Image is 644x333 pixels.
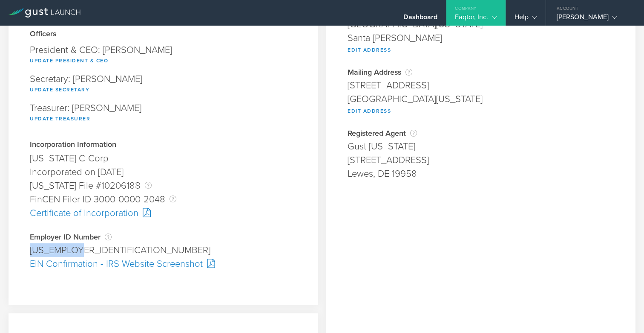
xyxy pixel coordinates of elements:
iframe: Chat Widget [601,292,644,333]
div: Incorporation Information [30,141,296,149]
div: Officers [30,30,296,39]
div: [US_STATE] C-Corp [30,152,296,165]
div: [US_EMPLOYER_IDENTIFICATION_NUMBER] [30,243,296,257]
div: [STREET_ADDRESS] [348,79,614,92]
div: [STREET_ADDRESS] [348,153,614,167]
div: Treasurer: [PERSON_NAME] [30,99,296,128]
div: Certificate of Incorporation [30,206,296,220]
div: Faqtor, Inc. [455,13,497,26]
button: Edit Address [348,106,391,116]
div: Incorporated on [DATE] [30,165,296,179]
div: Dashboard [403,13,437,26]
div: Santa [PERSON_NAME] [348,31,614,45]
div: Mailing Address [348,68,614,76]
div: [GEOGRAPHIC_DATA][US_STATE] [348,92,614,106]
button: Update Treasurer [30,114,90,124]
div: [PERSON_NAME] [557,13,629,26]
div: [US_STATE] File #10206188 [30,179,296,193]
div: FinCEN Filer ID 3000-0000-2048 [30,193,296,206]
div: Employer ID Number [30,233,296,241]
div: Help [515,13,537,26]
div: President & CEO: [PERSON_NAME] [30,41,296,70]
button: Update Secretary [30,85,89,95]
div: EIN Confirmation - IRS Website Screenshot [30,257,296,271]
button: Update President & CEO [30,55,108,66]
div: Secretary: [PERSON_NAME] [30,70,296,99]
button: Edit Address [348,45,391,55]
div: Gust [US_STATE] [348,140,614,153]
div: Lewes, DE 19958 [348,167,614,181]
div: Registered Agent [348,129,614,137]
